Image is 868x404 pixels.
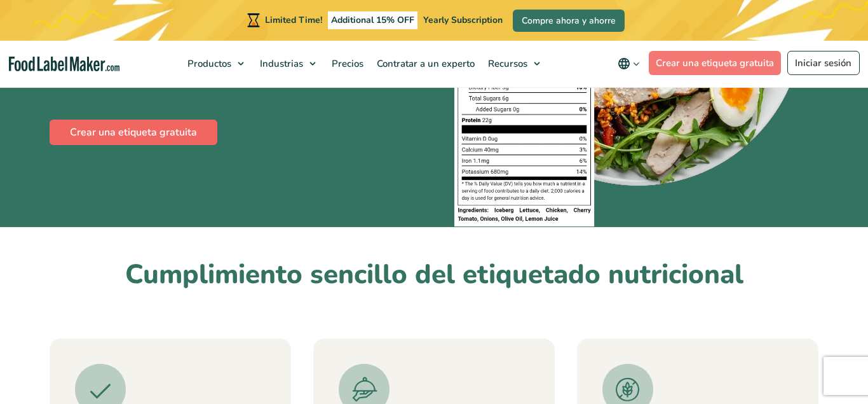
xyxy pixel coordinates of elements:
[370,41,478,87] a: Contratar a un experto
[184,57,233,70] span: Productos
[482,41,546,87] a: Recursos
[609,51,649,76] button: Change language
[513,10,625,32] a: Compre ahora y ahorre
[50,258,818,293] h2: Cumplimiento sencillo del etiquetado nutricional
[328,11,417,29] span: Additional 15% OFF
[649,51,782,75] a: Crear una etiqueta gratuita
[256,57,304,70] span: Industrias
[484,57,529,70] span: Recursos
[265,14,322,26] span: Limited Time!
[9,57,119,71] a: Food Label Maker homepage
[787,51,860,75] a: Iniciar sesión
[50,120,217,145] a: Crear una etiqueta gratuita
[254,41,322,87] a: Industrias
[181,41,250,87] a: Productos
[423,14,503,26] span: Yearly Subscription
[373,57,476,70] span: Contratar a un experto
[328,57,365,70] span: Precios
[325,41,367,87] a: Precios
